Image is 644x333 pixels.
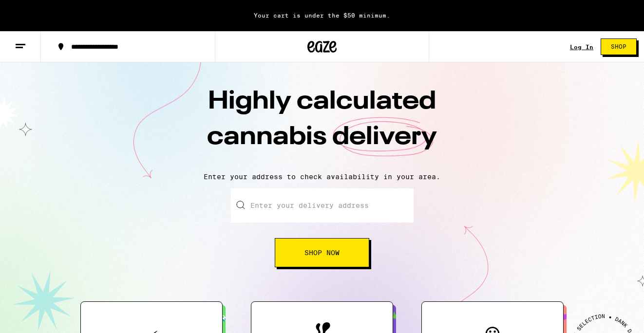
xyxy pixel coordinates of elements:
button: Shop [601,38,637,55]
p: Enter your address to check availability in your area. [10,173,634,181]
a: Shop [593,38,644,55]
span: Shop Now [304,249,340,256]
h1: Highly calculated cannabis delivery [152,84,492,165]
a: Log In [570,44,593,50]
span: Shop [611,44,626,50]
input: Enter your delivery address [231,188,414,222]
button: Shop Now [275,238,369,267]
